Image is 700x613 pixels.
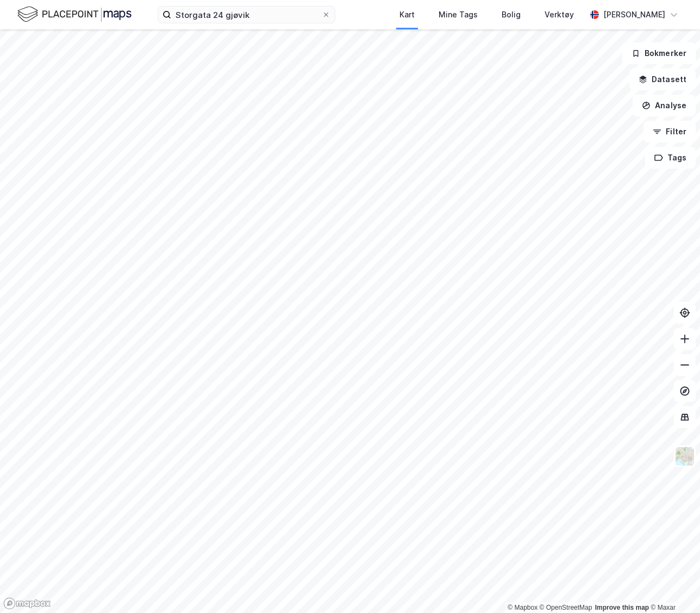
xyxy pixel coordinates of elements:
[3,597,51,610] a: Mapbox homepage
[646,561,700,613] iframe: Chat Widget
[540,604,592,611] a: OpenStreetMap
[643,121,696,143] button: Filter
[603,8,665,21] div: [PERSON_NAME]
[17,5,132,24] img: logo.f888ab2527a4732fd821a326f86c7f29.svg
[633,95,696,116] button: Analyse
[508,604,537,611] a: Mapbox
[674,446,695,467] img: Z
[595,604,649,611] a: Improve this map
[399,8,415,21] div: Kart
[645,147,696,169] button: Tags
[439,8,478,21] div: Mine Tags
[629,69,696,90] button: Datasett
[545,8,574,21] div: Verktøy
[622,42,696,64] button: Bokmerker
[502,8,521,21] div: Bolig
[171,7,322,23] input: Søk på adresse, matrikkel, gårdeiere, leietakere eller personer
